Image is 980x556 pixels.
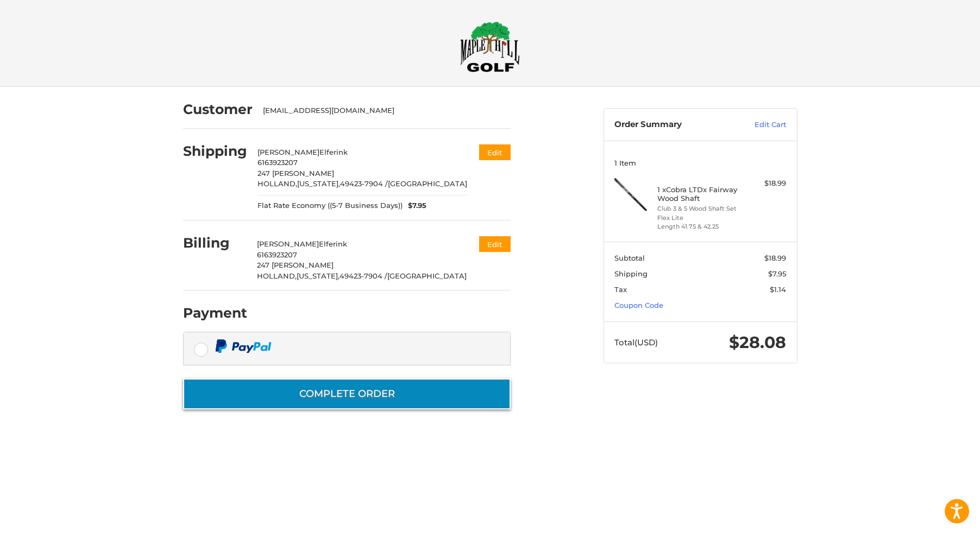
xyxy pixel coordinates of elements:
[388,179,467,188] span: [GEOGRAPHIC_DATA]
[403,200,426,211] span: $7.95
[257,261,334,269] span: 247 [PERSON_NAME]
[614,269,648,278] span: Shipping
[183,101,253,118] h2: Customer
[729,332,786,352] span: $28.08
[460,21,520,72] img: Maple Hill Golf
[319,148,348,156] span: Elferink
[257,200,403,211] span: Flat Rate Economy ((5-7 Business Days))
[479,144,511,160] button: Edit
[657,204,740,213] li: Club 3 & 5 Wood Shaft Set
[479,236,511,252] button: Edit
[768,269,786,278] span: $7.95
[257,179,297,188] span: HOLLAND,
[257,239,319,248] span: [PERSON_NAME]
[297,271,340,280] span: [US_STATE],
[764,254,786,262] span: $18.99
[263,105,500,116] div: [EMAIL_ADDRESS][DOMAIN_NAME]
[387,271,467,280] span: [GEOGRAPHIC_DATA]
[183,378,511,409] button: Complete order
[657,185,740,203] h4: 1 x Cobra LTDx Fairway Wood Shaft
[614,337,658,347] span: Total (USD)
[257,148,319,156] span: [PERSON_NAME]
[257,158,298,167] span: 6163923207
[183,143,247,160] h2: Shipping
[340,271,387,280] span: 49423-7904 /
[614,119,731,130] h3: Order Summary
[183,305,247,321] h2: Payment
[340,179,388,188] span: 49423-7904 /
[257,250,297,259] span: 6163923207
[614,285,627,294] span: Tax
[297,179,340,188] span: [US_STATE],
[657,213,740,223] li: Flex Lite
[257,169,334,178] span: 247 [PERSON_NAME]
[614,254,645,262] span: Subtotal
[743,178,786,189] div: $18.99
[731,119,786,130] a: Edit Cart
[614,159,786,167] h3: 1 Item
[183,235,247,251] h2: Billing
[319,239,347,248] span: Elferink
[770,285,786,294] span: $1.14
[614,301,663,309] a: Coupon Code
[890,527,980,556] iframe: Google Customer Reviews
[257,271,297,280] span: HOLLAND,
[215,339,272,353] img: PayPal icon
[657,222,740,231] li: Length 41.75 & 42.25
